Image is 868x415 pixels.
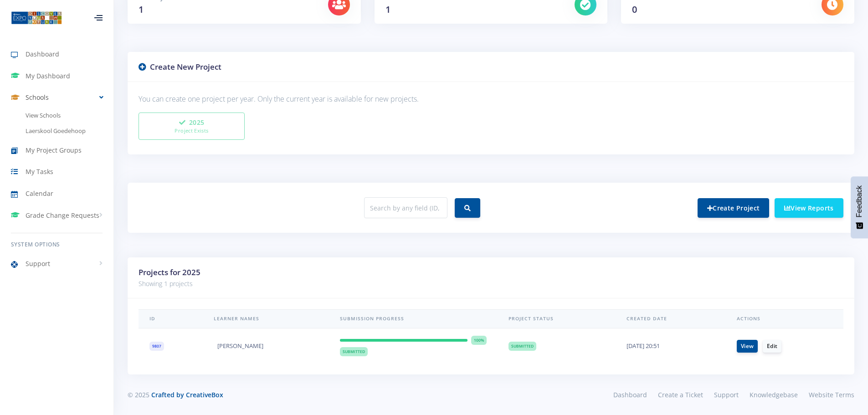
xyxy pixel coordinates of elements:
[385,3,390,15] span: 1
[139,310,203,328] th: ID
[498,310,616,328] th: Project Status
[139,113,245,140] button: 2025Project Exists
[508,342,536,351] span: Submitted
[471,336,487,345] span: 100%
[217,342,263,351] span: [PERSON_NAME]
[139,278,843,289] p: Showing 1 projects
[364,197,447,218] input: Search by any field (ID, name, school, etc.)
[616,310,726,328] th: Created Date
[139,93,843,105] p: You can create one project per year. Only the current year is available for new projects.
[652,388,709,401] a: Create a Ticket
[616,328,726,364] td: [DATE] 20:51
[26,189,53,198] span: Calendar
[26,210,99,220] span: Grade Change Requests
[726,310,843,328] th: Actions
[775,198,843,218] a: View Reports
[26,167,53,176] span: My Tasks
[26,92,49,102] span: Schools
[608,388,652,401] a: Dashboard
[851,176,868,238] button: Feedback - Show survey
[139,3,144,15] span: 1
[26,49,59,59] span: Dashboard
[11,241,103,249] h6: System Options
[139,266,843,278] h3: Projects for 2025
[203,310,329,328] th: Learner Names
[128,390,484,400] div: © 2025
[632,3,637,15] span: 0
[139,61,843,73] h3: Create New Project
[26,259,50,268] span: Support
[803,388,854,401] a: Website Terms
[11,10,62,25] img: ...
[744,388,803,401] a: Knowledgebase
[737,340,758,353] a: View
[149,342,164,351] span: 9807
[340,347,368,356] span: Submitted
[750,390,798,399] span: Knowledgebase
[148,127,235,135] small: Project Exists
[698,198,769,218] a: Create Project
[709,388,744,401] a: Support
[26,71,70,81] span: My Dashboard
[151,390,223,399] a: Crafted by CreativeBox
[855,185,863,217] span: Feedback
[26,145,82,155] span: My Project Groups
[763,340,781,353] a: Edit
[329,310,498,328] th: Submission Progress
